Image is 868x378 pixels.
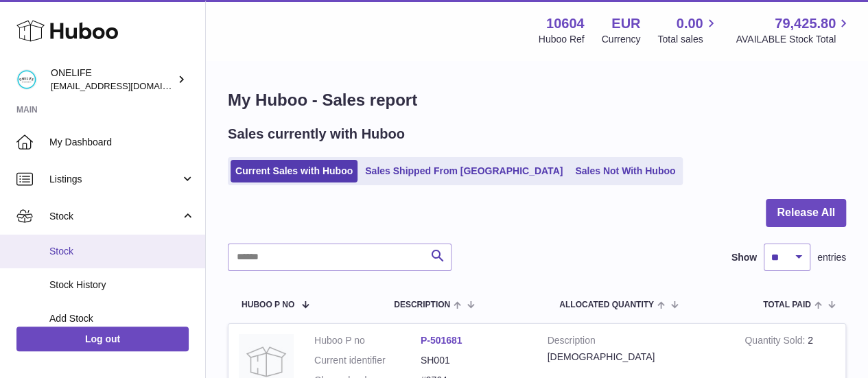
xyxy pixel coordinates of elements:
[394,300,450,309] span: Description
[775,14,836,33] span: 79,425.80
[16,327,189,351] a: Log out
[546,14,585,33] strong: 10604
[421,335,462,346] a: P-501681
[360,160,567,182] a: Sales Shipped From [GEOGRAPHIC_DATA]
[817,251,846,264] span: entries
[657,33,718,46] span: Total sales
[314,334,421,347] dt: Huboo P no
[231,160,357,182] a: Current Sales with Huboo
[559,300,654,309] span: ALLOCATED Quantity
[314,354,421,367] dt: Current identifier
[49,173,180,186] span: Listings
[677,14,703,33] span: 0.00
[548,334,725,351] strong: Description
[602,33,641,46] div: Currency
[49,245,195,258] span: Stock
[766,199,846,227] button: Release All
[49,312,195,325] span: Add Stock
[49,210,180,223] span: Stock
[51,67,174,93] div: ONELIFE
[421,354,527,367] dd: SH001
[51,80,202,91] span: [EMAIL_ADDRESS][DOMAIN_NAME]
[763,300,811,309] span: Total paid
[242,300,294,309] span: Huboo P no
[49,136,195,149] span: My Dashboard
[736,14,852,46] a: 79,425.80 AVAILABLE Stock Total
[539,33,585,46] div: Huboo Ref
[611,14,640,33] strong: EUR
[49,279,195,292] span: Stock History
[731,251,757,264] label: Show
[228,125,405,143] h2: Sales currently with Huboo
[570,160,680,182] a: Sales Not With Huboo
[228,89,846,111] h1: My Huboo - Sales report
[16,69,37,90] img: internalAdmin-10604@internal.huboo.com
[744,335,808,349] strong: Quantity Sold
[548,351,725,364] div: [DEMOGRAPHIC_DATA]
[736,33,852,46] span: AVAILABLE Stock Total
[657,14,718,46] a: 0.00 Total sales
